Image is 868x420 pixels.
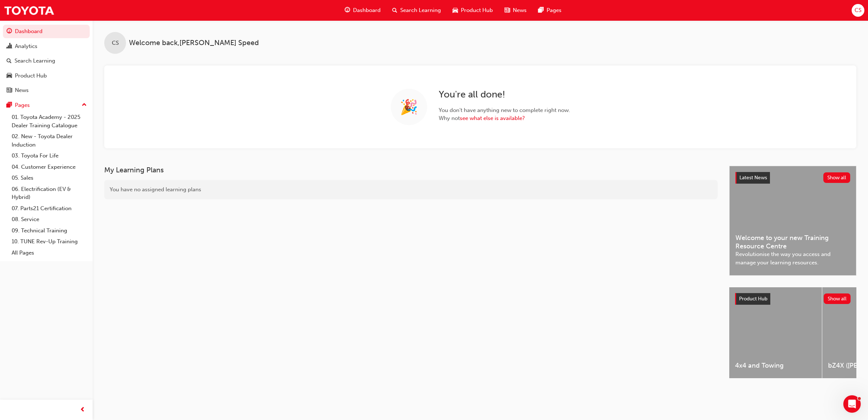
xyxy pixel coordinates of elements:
[386,3,447,18] a: search-iconSearch Learning
[9,131,90,150] a: 02. New - Toyota Dealer Induction
[739,296,767,302] span: Product Hub
[9,214,90,225] a: 08. Service
[729,287,822,378] a: 4x4 and Towing
[504,6,510,15] span: news-icon
[15,101,30,109] div: Pages
[3,54,90,68] a: Search Learning
[400,6,441,15] span: Search Learning
[9,172,90,184] a: 05. Sales
[843,395,861,413] iframe: Intercom live chat
[7,43,12,50] span: chart-icon
[9,236,90,247] a: 10. TUNE Rev-Up Training
[532,3,567,18] a: pages-iconPages
[7,87,12,94] span: news-icon
[3,25,90,38] a: Dashboard
[9,184,90,203] a: 06. Electrification (EV & Hybrid)
[538,6,544,15] span: pages-icon
[82,100,87,110] span: up-icon
[3,99,90,112] button: Pages
[824,293,851,304] button: Show all
[3,69,90,83] a: Product Hub
[735,234,850,250] span: Welcome to your new Training Resource Centre
[852,4,864,17] button: CS
[4,2,54,19] img: Trak
[439,114,570,123] span: Why not
[400,103,418,111] span: 🎉
[499,3,532,18] a: news-iconNews
[3,84,90,97] a: News
[15,72,47,80] div: Product Hub
[739,175,767,181] span: Latest News
[439,106,570,115] span: You don ' t have anything new to complete right now.
[735,250,850,267] span: Revolutionise the way you access and manage your learning resources.
[7,58,12,64] span: search-icon
[453,6,458,15] span: car-icon
[15,42,37,51] div: Analytics
[9,203,90,214] a: 07. Parts21 Certification
[729,166,856,276] a: Latest NewsShow allWelcome to your new Training Resource CentreRevolutionise the way you access a...
[104,166,718,174] h3: My Learning Plans
[735,172,850,184] a: Latest NewsShow all
[9,161,90,173] a: 04. Customer Experience
[7,102,12,109] span: pages-icon
[9,225,90,236] a: 09. Technical Training
[104,180,718,199] div: You have no assigned learning plans
[353,6,381,15] span: Dashboard
[339,3,386,18] a: guage-iconDashboard
[3,40,90,53] a: Analytics
[15,86,29,95] div: News
[447,3,499,18] a: car-iconProduct Hub
[345,6,350,15] span: guage-icon
[80,405,85,415] span: prev-icon
[460,115,525,121] a: see what else is available?
[9,112,90,131] a: 01. Toyota Academy - 2025 Dealer Training Catalogue
[439,89,570,100] h2: You ' re all done!
[735,361,816,370] span: 4x4 and Towing
[735,293,851,305] a: Product HubShow all
[7,73,12,79] span: car-icon
[9,247,90,259] a: All Pages
[392,6,397,15] span: search-icon
[3,23,90,99] button: DashboardAnalyticsSearch LearningProduct HubNews
[9,150,90,161] a: 03. Toyota For Life
[823,172,851,183] button: Show all
[112,39,119,47] span: CS
[461,6,493,15] span: Product Hub
[15,57,55,65] div: Search Learning
[547,6,561,15] span: Pages
[513,6,527,15] span: News
[129,39,259,47] span: Welcome back , [PERSON_NAME] Speed
[7,28,12,35] span: guage-icon
[855,6,861,15] span: CS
